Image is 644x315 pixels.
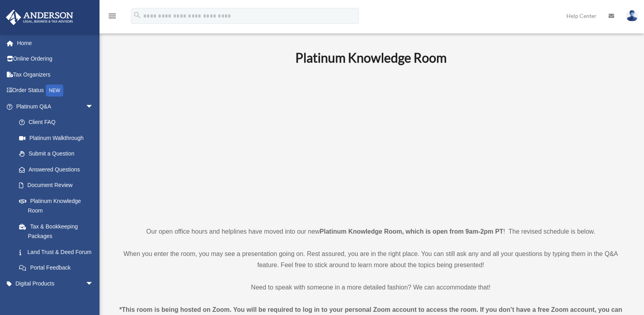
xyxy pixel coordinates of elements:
strong: Platinum Knowledge Room, which is open from 9am-2pm PT [320,228,503,235]
a: Submit a Question [11,146,105,162]
b: Platinum Knowledge Room [295,50,447,65]
a: Platinum Knowledge Room [11,193,101,219]
a: Client FAQ [11,114,105,130]
a: Platinum Walkthrough [11,130,105,146]
a: Platinum Q&Aarrow_drop_down [6,98,105,114]
div: NEW [46,85,63,96]
a: Portal Feedback [11,260,105,276]
p: Our open office hours and helplines have moved into our new ! The revised schedule is below. [113,226,628,237]
a: menu [107,14,117,21]
a: Tax Organizers [6,67,105,83]
a: Digital Productsarrow_drop_down [6,276,105,291]
a: Tax & Bookkeeping Packages [11,219,105,244]
a: Land Trust & Deed Forum [11,244,105,260]
img: Anderson Advisors Platinum Portal [4,10,76,25]
a: Order StatusNEW [6,83,105,99]
a: Document Review [11,177,105,193]
span: arrow_drop_down [86,276,101,292]
span: arrow_drop_down [86,98,101,115]
a: Answered Questions [11,161,105,177]
a: Online Ordering [6,51,105,67]
i: search [133,11,142,20]
img: User Pic [626,10,638,22]
p: Need to speak with someone in a more detailed fashion? We can accommodate that! [113,282,628,293]
iframe: 231110_Toby_KnowledgeRoom [252,77,490,211]
i: menu [107,11,117,21]
a: Home [6,35,105,51]
p: When you enter the room, you may see a presentation going on. Rest assured, you are in the right ... [113,248,628,271]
